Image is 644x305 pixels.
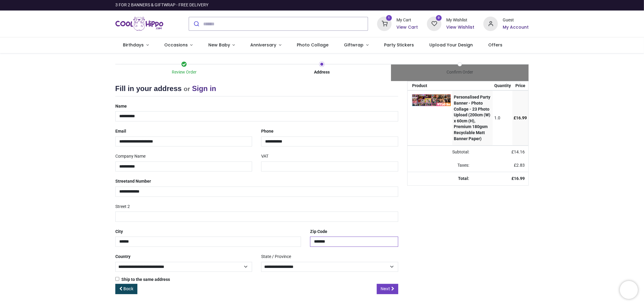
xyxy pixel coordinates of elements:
[261,252,291,262] label: State / Province
[514,163,525,168] span: £
[164,42,188,48] span: Occasions
[115,84,182,93] span: Fill in your address
[200,37,243,53] a: New Baby
[384,42,414,48] span: Party Stickers
[243,37,289,53] a: Anniversary
[489,42,503,48] span: Offers
[115,284,137,294] a: Back
[503,24,529,30] a: My Account
[184,85,190,92] small: or
[503,17,529,23] div: Guest
[514,176,525,181] span: 16.99
[493,81,512,90] th: Quantity
[115,151,146,162] label: Company Name
[115,15,164,32] img: Cool Hippo
[115,227,123,237] label: City
[377,284,398,294] a: Next
[115,37,157,53] a: Birthdays
[494,115,511,121] div: 1.0
[261,126,274,137] label: Phone
[408,81,452,90] th: Product
[208,42,230,48] span: New Baby
[446,24,474,30] a: View Wishlist
[427,21,441,26] a: 0
[253,69,391,75] div: Address
[516,163,525,168] span: 2.83
[377,21,392,26] a: 1
[412,94,451,106] img: 1TVt5QAAAAZJREFUAwAa31Tgcc7UsAAAAABJRU5ErkJggg==
[408,159,473,172] td: Taxes:
[115,2,208,8] div: 3 FOR 2 BANNERS & GIFTWRAP - FREE DELIVERY
[115,69,253,75] div: Review Order
[251,42,277,48] span: Anniversary
[261,151,268,162] label: VAT
[192,84,216,93] a: Sign in
[115,277,119,281] input: Ship to the same address
[386,15,392,21] sup: 1
[512,81,529,90] th: Price
[516,115,527,120] span: 16.99
[429,42,473,48] span: Upload Your Design
[396,17,418,23] div: My Cart
[156,37,200,53] a: Occasions
[396,24,418,30] a: View Cart
[123,42,144,48] span: Birthdays
[408,146,473,159] td: Subtotal:
[454,95,490,141] strong: Personalised Party Banner - Photo Collage - 23 Photo Upload (200cm (W) x 60cm (H), Premium 180gsm...
[115,101,127,112] label: Name
[391,69,529,75] div: Confirm Order
[514,149,525,154] span: 14.16
[620,281,638,299] iframe: Brevo live chat
[511,149,525,154] span: £
[458,176,469,181] strong: Total:
[115,176,151,187] label: Street
[402,2,529,8] iframe: Customer reviews powered by Trustpilot
[123,286,133,292] span: Back
[446,17,474,23] div: My Wishlist
[336,37,376,53] a: Giftwrap
[115,15,164,32] a: Logo of Cool Hippo
[115,277,170,283] label: Ship to the same address
[189,17,203,30] button: Submit
[344,42,364,48] span: Giftwrap
[514,115,527,120] span: £
[436,15,442,21] sup: 0
[297,42,328,48] span: Photo Collage
[127,179,151,184] span: and Number
[115,252,130,262] label: Country
[381,286,390,292] span: Next
[310,227,327,237] label: Zip Code
[115,126,126,137] label: Email
[115,202,130,212] label: Street 2
[511,176,525,181] strong: £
